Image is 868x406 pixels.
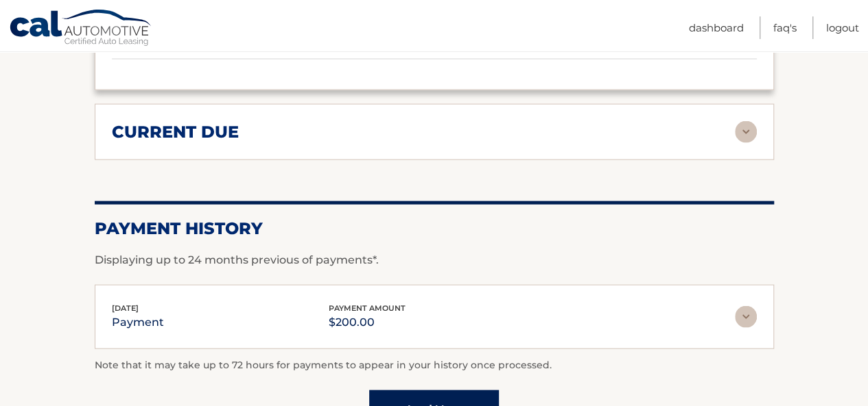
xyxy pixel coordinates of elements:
[689,16,744,39] a: Dashboard
[9,9,153,49] a: Cal Automotive
[735,120,757,142] img: accordion-rest.svg
[773,16,797,39] a: FAQ's
[329,312,406,331] p: $200.00
[735,305,757,327] img: accordion-rest.svg
[95,357,774,373] p: Note that it may take up to 72 hours for payments to appear in your history once processed.
[112,121,239,142] h2: current due
[112,312,164,331] p: payment
[329,303,406,312] span: payment amount
[95,218,774,238] h2: Payment History
[826,16,859,39] a: Logout
[112,303,139,312] span: [DATE]
[95,251,774,268] p: Displaying up to 24 months previous of payments*.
